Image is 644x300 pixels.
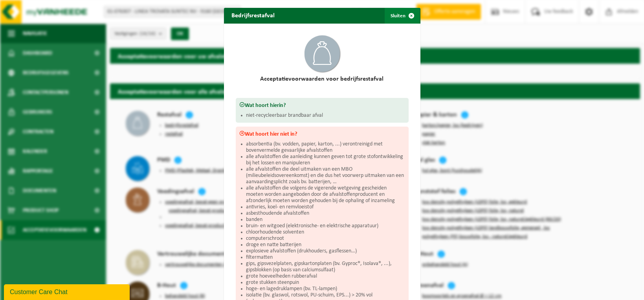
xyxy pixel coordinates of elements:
[246,236,405,242] li: computerschroot
[246,286,405,292] li: hoge- en lagedruklampen (bv. TL-lampen)
[246,280,405,286] li: grote stukken steenpuin
[246,229,405,236] li: chloorhoudende solventen
[246,210,405,217] li: asbesthoudende afvalstoffen
[4,283,131,300] iframe: chat widget
[246,204,405,210] li: antivries, koel- en remvloeistof
[236,76,409,82] h2: Acceptatievoorwaarden voor bedrijfsrestafval
[246,242,405,248] li: droge en natte batterijen
[246,154,405,166] li: alle afvalstoffen die aanleiding kunnen geven tot grote stofontwikkeling bij het lossen en manipu...
[385,8,420,24] button: Sluiten
[246,217,405,223] li: banden
[246,141,405,154] li: absorbentia (bv. vodden, papier, karton, ...) verontreinigd met bovenvermelde gevaarlijke afvalst...
[246,112,405,119] li: niet-recycleerbaar brandbaar afval
[246,185,405,204] li: alle afvalstoffen die volgens de vigerende wetgeving gescheiden moeten worden aangeboden door de ...
[246,273,405,280] li: grote hoeveelheden rubberafval
[240,131,405,137] h3: Wat hoort hier niet in?
[246,261,405,273] li: gips, gipsvezelplaten, gipskartonplaten (bv. Gyproc®, Isolava®, ...), gipsblokken (op basis van c...
[224,8,283,23] h2: Bedrijfsrestafval
[240,102,405,109] h3: Wat hoort hierin?
[246,166,405,185] li: alle afvalstoffen die deel uitmaken van een MBO (milieubeleidsovereenkomst) en die dus het voorwe...
[246,254,405,261] li: filtermatten
[246,223,405,229] li: bruin- en witgoed (elektronische- en elektrische apparatuur)
[246,248,405,254] li: explosieve afvalstoffen (drukhouders, gasflessen…)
